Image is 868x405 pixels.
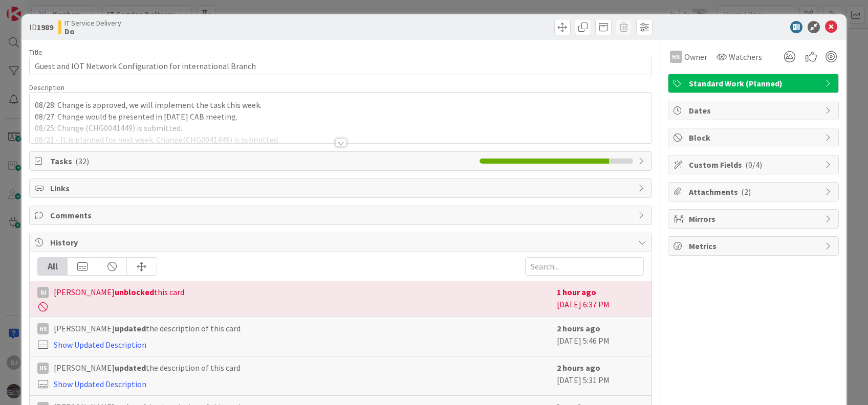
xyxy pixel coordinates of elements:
span: Block [689,131,820,144]
div: [DATE] 5:46 PM [557,322,644,351]
span: ( 0/4 ) [745,160,762,170]
span: Watchers [729,51,762,63]
span: Attachments [689,186,820,198]
span: Dates [689,104,820,117]
span: Owner [684,51,707,63]
b: Do [64,27,121,35]
span: [PERSON_NAME] this card [54,286,184,298]
b: updated [115,363,146,373]
span: Mirrors [689,213,820,225]
div: [DATE] 5:31 PM [557,362,644,390]
div: DJ [37,287,49,298]
span: IT Service Delivery [64,19,121,27]
a: Show Updated Description [54,379,146,389]
span: Comments [50,209,633,221]
div: HS [37,363,49,374]
span: ( 2 ) [741,187,751,197]
span: Custom Fields [689,159,820,171]
span: [PERSON_NAME] the description of this card [54,322,241,334]
span: Description [29,83,64,92]
div: All [38,258,68,275]
p: 08/28: Change is approved, we will implement the task this week. [35,99,646,111]
input: type card name here... [29,57,652,75]
span: ( 32 ) [75,156,89,166]
b: 1 hour ago [557,287,596,297]
span: Metrics [689,240,820,252]
div: HS [37,323,49,334]
b: 2 hours ago [557,323,600,333]
label: Title [29,48,42,57]
b: 2 hours ago [557,363,600,373]
span: Standard Work (Planned) [689,77,820,89]
b: unblocked [115,287,154,297]
a: Show Updated Description [54,340,146,350]
p: 08/27: Change would be presented in [DATE] CAB meeting. [35,111,646,123]
div: HS [670,51,682,63]
div: [DATE] 6:37 PM [557,286,644,311]
b: 1989 [37,22,53,32]
span: ID [29,21,53,33]
b: updated [115,323,146,333]
span: History [50,236,633,249]
span: Links [50,182,633,194]
input: Search... [525,257,644,276]
span: Tasks [50,155,474,167]
span: [PERSON_NAME] the description of this card [54,362,241,374]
